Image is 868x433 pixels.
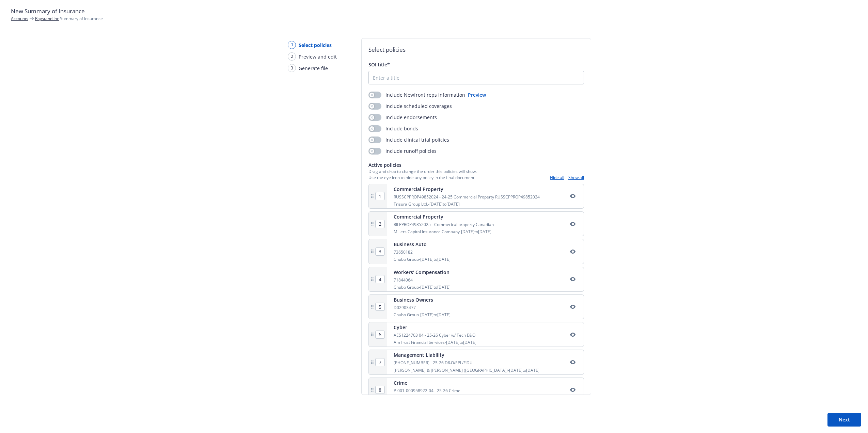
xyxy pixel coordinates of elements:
[394,388,460,394] div: P-001-000958922-04 - 25-26 Crime
[394,269,451,276] div: Workers' Compensation
[394,256,451,262] div: Chubb Group - [DATE] to [DATE]
[368,169,477,180] span: Drag and drop to change the order this policies will show. Use the eye icon to hide any policy in...
[368,102,452,110] div: Include scheduled coverages
[299,42,332,49] span: Select policies
[368,91,465,98] div: Include Newfront reps information
[394,222,494,227] div: RILPPROP49852025 - Commerical property Canadian
[35,16,59,21] a: Paystand Inc
[394,296,451,303] div: Business Owners
[394,194,540,200] div: RUSSCPPROP49852024 - 24-25 Commercial Property RUSSCPPROP49852024
[394,201,540,207] div: Trisura Group Ltd. - [DATE] to [DATE]
[288,41,296,49] div: 1
[394,284,451,290] div: Chubb Group - [DATE] to [DATE]
[368,378,584,402] div: CrimeP-001-000958922-04 - 25-26 CrimeAXIS Capital-[DATE]to[DATE]
[550,175,584,180] div: -
[368,322,584,347] div: CyberAES1224703 04 - 25-26 Cyber w/ Tech E&OAmTrust Financial Services-[DATE]to[DATE]
[368,147,437,155] div: Include runoff policies
[288,52,296,61] div: 2
[368,125,418,132] div: Include bonds
[299,65,328,72] span: Generate file
[394,277,451,283] div: 71844064
[394,339,476,345] div: AmTrust Financial Services - [DATE] to [DATE]
[368,161,477,169] span: Active policies
[11,16,28,21] a: Accounts
[568,175,584,180] button: Show all
[368,184,584,209] div: Commercial PropertyRUSSCPPROP49852024 - 24-25 Commercial Property RUSSCPPROP49852024Trisura Group...
[550,175,564,180] button: Hide all
[368,136,449,143] div: Include clinical trial policies
[11,7,857,16] h1: New Summary of Insurance
[368,114,437,121] div: Include endorsements
[394,379,460,386] div: Crime
[368,61,390,68] span: SOI title*
[288,64,296,72] div: 3
[369,71,584,84] input: Enter a title
[468,91,486,98] button: Preview
[394,360,539,366] div: [PHONE_NUMBER] - 25-26 D&O/EPL/FIDU
[394,241,451,248] div: Business Auto
[394,351,539,358] div: Management Liability
[827,413,861,427] button: Next
[368,239,584,264] div: Business Auto73650182Chubb Group-[DATE]to[DATE]
[394,186,540,193] div: Commercial Property
[394,305,451,310] div: D02903477
[368,211,584,236] div: Commercial PropertyRILPPROP49852025 - Commerical property CanadianMillers Capital Insurance Compa...
[299,53,337,60] span: Preview and edit
[394,367,539,373] div: [PERSON_NAME] & [PERSON_NAME] ([GEOGRAPHIC_DATA]) - [DATE] to [DATE]
[394,324,476,331] div: Cyber
[368,294,584,319] div: Business OwnersD02903477Chubb Group-[DATE]to[DATE]
[368,350,584,374] div: Management Liability[PHONE_NUMBER] - 25-26 D&O/EPL/FIDU[PERSON_NAME] & [PERSON_NAME] ([GEOGRAPHIC...
[394,312,451,318] div: Chubb Group - [DATE] to [DATE]
[368,45,584,54] h2: Select policies
[394,213,494,220] div: Commercial Property
[368,267,584,292] div: Workers' Compensation71844064Chubb Group-[DATE]to[DATE]
[394,249,451,255] div: 73650182
[394,229,494,235] div: Millers Capital Insurance Company - [DATE] to [DATE]
[394,332,476,338] div: AES1224703 04 - 25-26 Cyber w/ Tech E&O
[35,16,103,21] span: Summary of Insurance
